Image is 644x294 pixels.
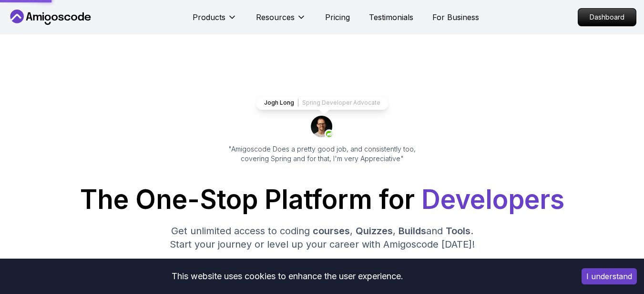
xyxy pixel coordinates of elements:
[162,224,482,251] p: Get unlimited access to coding , , and . Start your journey or level up your career with Amigosco...
[356,225,393,237] span: Quizzes
[446,225,470,237] span: Tools
[578,9,636,26] p: Dashboard
[302,99,380,107] p: Spring Developer Advocate
[264,99,294,107] p: Jogh Long
[369,11,413,23] a: Testimonials
[256,11,306,31] button: Resources
[399,225,426,237] span: Builds
[432,11,479,23] a: For Business
[311,116,334,139] img: josh long
[215,144,429,163] p: "Amigoscode Does a pretty good job, and consistently too, covering Spring and for that, I'm very ...
[256,11,295,23] p: Resources
[578,8,636,26] a: Dashboard
[325,11,350,23] a: Pricing
[313,225,350,237] span: courses
[7,266,567,287] div: This website uses cookies to enhance the user experience.
[421,184,564,215] span: Developers
[193,11,237,31] button: Products
[582,268,637,284] button: Accept cookies
[8,186,636,213] h1: The One-Stop Platform for
[193,11,225,23] p: Products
